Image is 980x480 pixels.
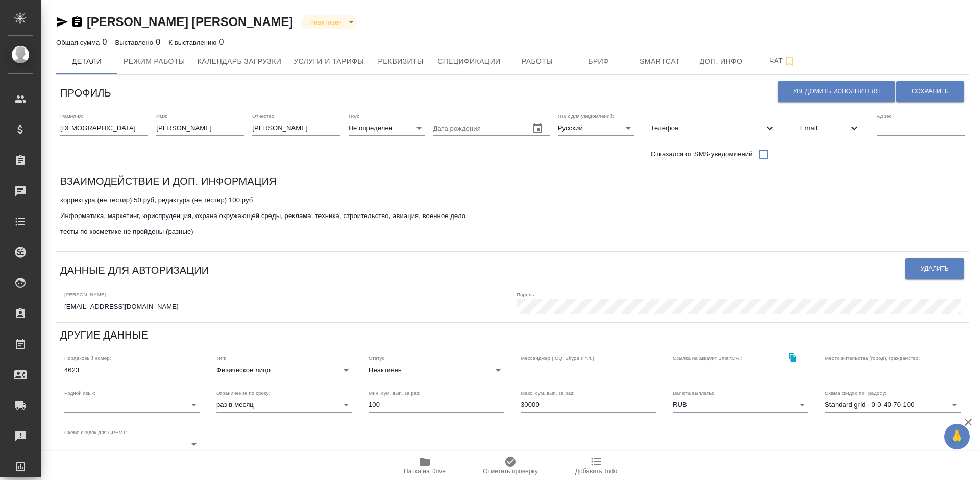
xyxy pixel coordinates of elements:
div: 0 [56,36,107,49]
label: Валюта выплаты: [673,391,714,396]
div: Неактивен [301,15,357,29]
h6: Профиль [60,85,111,101]
div: Standard grid - 0-0-40-70-100 [825,398,961,412]
p: Выставлено [115,39,156,46]
span: Детали [62,55,111,68]
label: Макс. сум. вып. за раз: [521,391,575,396]
span: Работы [513,55,562,68]
div: Русский [558,121,634,135]
span: Услуги и тарифы [293,55,364,68]
span: Спецификации [437,55,500,68]
span: Добавить Todo [575,468,617,475]
span: Бриф [574,55,623,68]
button: Добавить Todo [553,451,639,480]
button: Удалить [905,258,964,279]
div: раз в месяц [216,398,352,412]
span: Отказался от SMS-уведомлений [651,149,753,159]
label: Мин. сум. вып. за раз: [369,391,421,396]
p: К выставлению [168,39,219,46]
div: Email [792,117,869,139]
svg: Подписаться [783,55,795,67]
label: Отчество: [252,114,276,119]
button: Неактивен [306,18,345,27]
button: Скопировать ссылку [71,16,83,28]
div: RUB [673,398,808,412]
a: [PERSON_NAME] [PERSON_NAME] [87,15,293,29]
label: Родной язык: [64,391,95,396]
span: Email [800,123,848,133]
span: Чат [758,55,807,67]
div: 0 [115,36,161,49]
button: 🙏 [944,424,970,449]
label: Место жительства (город), гражданство: [825,355,920,361]
label: Язык для уведомлений: [558,114,614,119]
span: Режим работы [124,55,185,68]
div: Не определен [349,121,425,135]
span: Доп. инфо [697,55,746,68]
label: Порядковый номер: [64,355,111,361]
button: Уведомить исполнителя [778,81,895,102]
label: Фамилия: [60,114,83,119]
button: Сохранить [896,81,964,102]
h6: Данные для авторизации [60,262,209,278]
label: Имя: [156,114,167,119]
span: 🙏 [948,426,966,447]
label: Пароль: [517,292,535,297]
label: Мессенджер (ICQ, Skype и т.п.): [521,355,596,361]
label: Схема скидок для GPEMT: [64,429,127,435]
label: Тип: [216,355,226,361]
label: Ссылка на аккаунт SmartCAT: [673,355,743,361]
span: Сохранить [912,87,949,96]
p: Общая сумма [56,39,102,46]
span: Календарь загрузки [198,55,282,68]
label: Статус: [369,355,386,361]
textarea: корректура (не тестир) 50 руб, редактура (не тестир) 100 руб Информатика, маркетинг, юриспруденци... [60,196,965,244]
div: 0 [168,36,224,49]
span: Телефон [651,123,764,133]
button: Папка на Drive [382,451,468,480]
label: [PERSON_NAME]: [64,292,107,297]
label: Адрес: [877,114,893,119]
label: Схема скидок по Традосу: [825,391,886,396]
div: Телефон [643,117,784,139]
span: Реквизиты [376,55,425,68]
div: Физическое лицо [216,363,352,377]
button: Скопировать ссылку [782,347,803,368]
span: Smartcat [635,55,684,68]
h6: Другие данные [60,327,148,343]
h6: Взаимодействие и доп. информация [60,173,277,189]
span: Отметить проверку [483,468,537,475]
button: Отметить проверку [468,451,553,480]
label: Пол: [349,114,359,119]
span: Уведомить исполнителя [793,87,880,96]
button: Скопировать ссылку для ЯМессенджера [56,16,68,28]
span: Удалить [921,265,949,273]
label: Ограничение по сроку: [216,391,270,396]
span: Папка на Drive [404,468,446,475]
div: Неактивен [369,363,504,377]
